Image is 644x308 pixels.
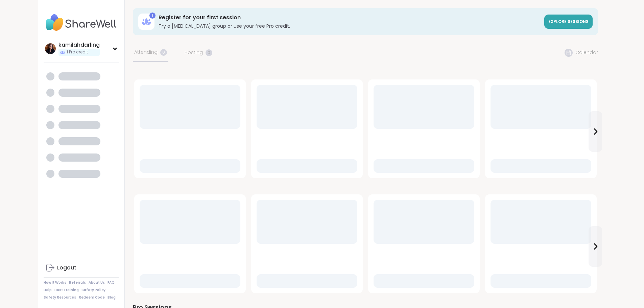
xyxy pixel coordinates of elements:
[108,280,115,285] a: FAQ
[108,295,116,300] a: Blog
[89,280,105,285] a: About Us
[548,19,589,24] span: Explore sessions
[159,14,540,21] h3: Register for your first session
[149,13,156,19] div: 1
[44,295,76,300] a: Safety Resources
[45,43,56,54] img: kamilahdarling
[44,280,66,285] a: How It Works
[58,41,100,49] div: kamilahdarling
[44,260,119,276] a: Logout
[79,295,105,300] a: Redeem Code
[159,23,540,29] h3: Try a [MEDICAL_DATA] group or use your free Pro credit.
[54,288,79,292] a: Host Training
[44,11,119,34] img: ShareWell Nav Logo
[57,264,76,271] div: Logout
[69,280,86,285] a: Referrals
[544,15,593,29] a: Explore sessions
[67,49,88,55] span: 1 Pro credit
[44,288,52,292] a: Help
[81,288,105,292] a: Safety Policy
